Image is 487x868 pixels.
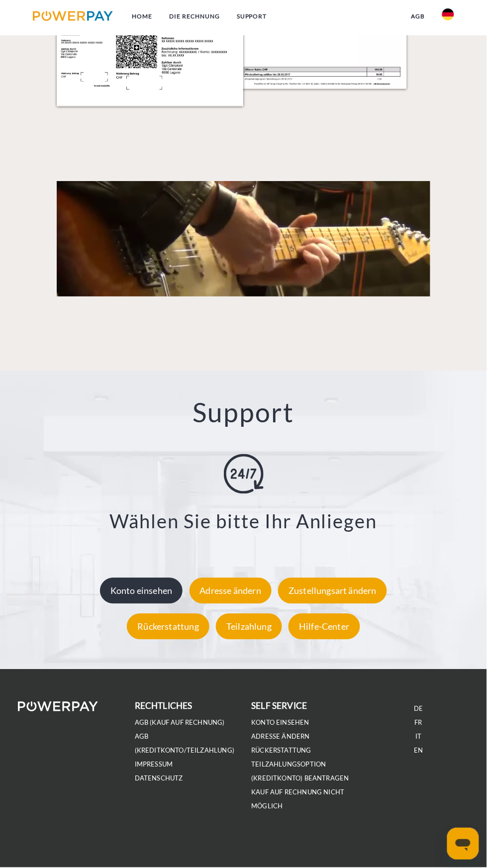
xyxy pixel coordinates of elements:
a: Fallback Image [57,181,430,296]
a: Konto einsehen [97,585,186,596]
a: Adresse ändern [252,733,310,741]
div: Konto einsehen [100,578,183,604]
iframe: Schaltfläche zum Öffnen des Messaging-Fensters [447,828,479,860]
a: FR [415,719,422,727]
a: Konto einsehen [252,719,310,727]
div: Teilzahlung [216,614,282,640]
img: de [442,8,454,20]
a: Teilzahlung [213,621,285,632]
div: Rückerstattung [127,614,209,640]
div: Adresse ändern [190,578,272,604]
b: rechtliches [135,701,193,711]
a: SUPPORT [228,7,276,25]
a: AGB (Kreditkonto/Teilzahlung) [135,733,235,755]
a: Kauf auf Rechnung nicht möglich [252,788,345,811]
a: Rückerstattung [252,747,312,755]
h3: Wählen Sie bitte Ihr Anliegen [5,510,482,534]
a: EN [414,747,423,755]
a: Rückerstattung [124,621,212,632]
div: Hilfe-Center [289,614,360,640]
a: Hilfe-Center [286,621,362,632]
a: AGB (Kauf auf Rechnung) [135,719,225,727]
img: logo-powerpay-white.svg [18,702,98,712]
a: Home [123,7,161,25]
a: IMPRESSUM [135,761,173,769]
div: Zustellungsart ändern [278,578,387,604]
b: self service [252,701,307,711]
img: logo-powerpay.svg [33,11,113,21]
a: IT [415,733,421,741]
a: Zustellungsart ändern [276,585,390,596]
img: online-shopping.svg [224,454,264,494]
a: agb [403,7,434,25]
a: Adresse ändern [187,585,275,596]
a: DE [414,705,423,713]
a: Teilzahlungsoption (KREDITKONTO) beantragen [252,761,349,783]
h2: Support [5,396,482,429]
a: DATENSCHUTZ [135,774,183,783]
a: DIE RECHNUNG [161,7,228,25]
